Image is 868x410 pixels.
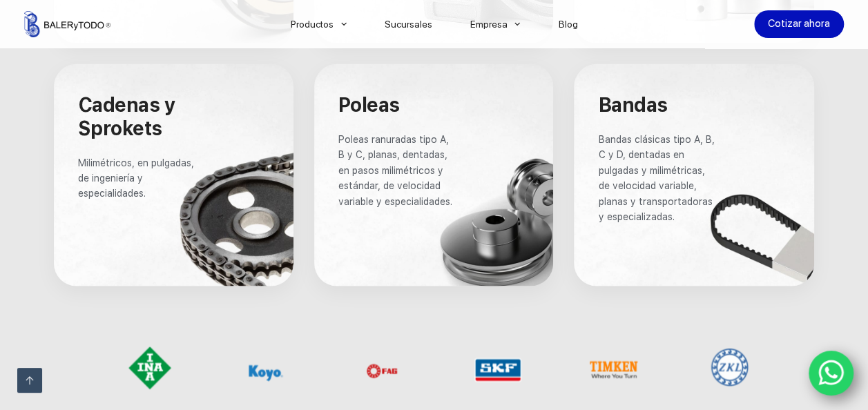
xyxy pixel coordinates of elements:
[338,93,400,117] span: Poleas
[78,157,197,199] span: Milimétricos, en pulgadas, de ingeniería y especialidades.
[24,11,110,37] img: Balerytodo
[754,10,844,38] a: Cotizar ahora
[78,93,180,140] span: Cadenas y Sprokets
[598,133,717,222] span: Bandas clásicas tipo A, B, C y D, dentadas en pulgadas y milimétricas, de velocidad variable, pla...
[809,351,854,396] a: WhatsApp
[17,368,42,393] a: Ir arriba
[598,93,667,117] span: Bandas
[338,133,452,206] span: Poleas ranuradas tipo A, B y C, planas, dentadas, en pasos milimétricos y estándar, de velocidad ...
